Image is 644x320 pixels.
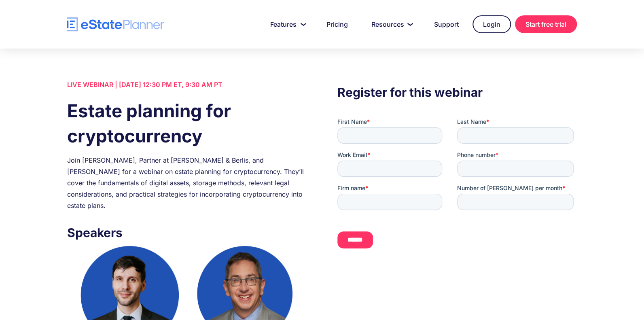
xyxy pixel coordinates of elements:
a: Start free trial [515,15,577,33]
div: LIVE WEBINAR | [DATE] 12:30 PM ET, 9:30 AM PT [67,79,307,90]
h3: Speakers [67,223,307,242]
h3: Register for this webinar [337,83,577,102]
a: Pricing [317,16,358,32]
a: home [67,17,164,32]
h1: Estate planning for cryptocurrency [67,98,307,148]
iframe: Form 0 [337,118,577,255]
a: Resources [362,16,420,32]
a: Support [424,16,468,32]
a: Features [261,16,313,32]
a: Login [472,15,511,33]
div: Join [PERSON_NAME], Partner at [PERSON_NAME] & Berlis, and [PERSON_NAME] for a webinar on estate ... [67,155,307,211]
